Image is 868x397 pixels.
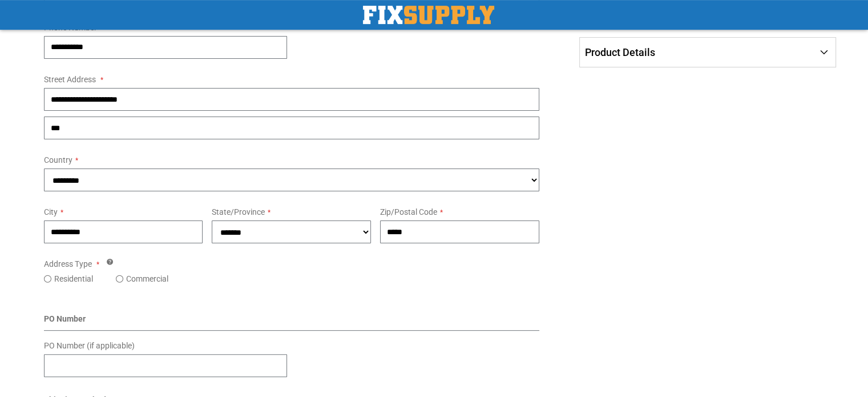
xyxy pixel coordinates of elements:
div: PO Number [44,313,540,331]
span: Country [44,155,72,165]
span: Street Address [44,75,96,84]
span: PO Number (if applicable) [44,341,135,350]
img: Fix Industrial Supply [363,6,494,24]
a: store logo [363,6,494,24]
span: Phone Number [44,23,97,32]
span: Product Details [585,46,655,58]
label: Commercial [126,273,168,284]
span: Zip/Postal Code [380,207,437,216]
label: Residential [54,273,93,284]
span: Address Type [44,259,92,268]
span: City [44,207,58,216]
span: State/Province [212,207,265,216]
